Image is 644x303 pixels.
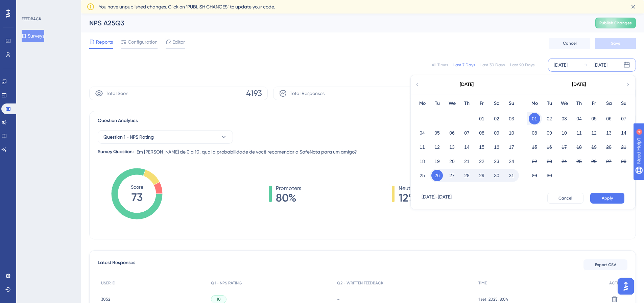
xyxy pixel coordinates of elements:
[572,80,586,89] div: [DATE]
[431,156,443,167] button: 19
[529,170,540,181] button: 29
[506,113,517,124] button: 03
[506,141,517,153] button: 17
[446,156,458,167] button: 20
[491,141,502,153] button: 16
[491,127,502,139] button: 09
[557,99,572,108] div: We
[101,297,110,302] span: 3052
[96,38,113,46] span: Reports
[588,113,600,124] button: 05
[446,127,458,139] button: 06
[599,20,632,26] span: Publish Changes
[478,297,508,302] span: 1 set. 2025, 8:04
[103,133,154,141] span: Question 1 - NPS Rating
[527,99,542,108] div: Mo
[47,3,49,9] div: 4
[558,127,570,139] button: 10
[422,193,452,204] div: [DATE] - [DATE]
[399,192,419,203] span: 12%
[529,127,540,139] button: 08
[489,99,504,108] div: Sa
[616,276,636,297] iframe: UserGuiding AI Assistant Launcher
[337,280,383,286] span: Q2 - WRITTEN FEEDBACK
[453,62,475,68] div: Last 7 Days
[476,156,487,167] button: 22
[416,141,428,153] button: 11
[474,99,489,108] div: Fr
[611,41,620,46] span: Save
[588,127,600,139] button: 12
[542,99,557,108] div: Tu
[106,89,128,97] span: Total Seen
[137,148,357,156] span: Em [PERSON_NAME] de 0 a 10, qual a probabilidade de você recomendar a SafeNota para um amigo?
[504,99,519,108] div: Su
[595,38,636,49] button: Save
[506,170,517,181] button: 31
[595,18,636,28] button: Publish Changes
[618,113,629,124] button: 07
[510,62,534,68] div: Last 90 Days
[544,141,555,153] button: 16
[506,127,517,139] button: 10
[461,127,473,139] button: 07
[480,62,505,68] div: Last 30 Days
[572,99,587,108] div: Th
[603,156,615,167] button: 27
[461,141,473,153] button: 14
[547,193,583,204] button: Cancel
[16,2,42,10] span: Need Help?
[587,99,601,108] div: Fr
[461,156,473,167] button: 21
[98,148,134,156] div: Survey Question:
[89,18,578,28] div: NPS A25Q3
[544,156,555,167] button: 23
[609,280,624,286] span: ACTION
[98,259,135,271] span: Latest Responses
[529,113,540,124] button: 01
[573,141,585,153] button: 18
[594,61,607,69] div: [DATE]
[22,30,44,42] button: Surveys
[172,38,185,46] span: Editor
[602,195,613,201] span: Apply
[583,259,627,270] button: Export CSV
[544,113,555,124] button: 02
[618,141,629,153] button: 21
[128,38,158,46] span: Configuration
[544,170,555,181] button: 30
[476,113,487,124] button: 01
[491,156,502,167] button: 23
[431,127,443,139] button: 05
[573,156,585,167] button: 25
[590,193,624,204] button: Apply
[601,99,616,108] div: Sa
[491,170,502,181] button: 30
[99,3,275,11] span: You have unpublished changes. Click on ‘PUBLISH CHANGES’ to update your code.
[431,170,443,181] button: 26
[491,113,502,124] button: 02
[476,170,487,181] button: 29
[595,262,616,267] span: Export CSV
[529,141,540,153] button: 15
[432,62,448,68] div: All Times
[558,141,570,153] button: 17
[573,113,585,124] button: 04
[506,156,517,167] button: 24
[603,127,615,139] button: 13
[529,156,540,167] button: 22
[558,195,572,201] span: Cancel
[101,280,116,286] span: USER ID
[573,127,585,139] button: 11
[446,141,458,153] button: 13
[276,184,301,192] span: Promoters
[459,99,474,108] div: Th
[217,297,221,302] span: 10
[430,99,445,108] div: Tu
[588,156,600,167] button: 26
[476,141,487,153] button: 15
[603,113,615,124] button: 06
[98,130,233,144] button: Question 1 - NPS Rating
